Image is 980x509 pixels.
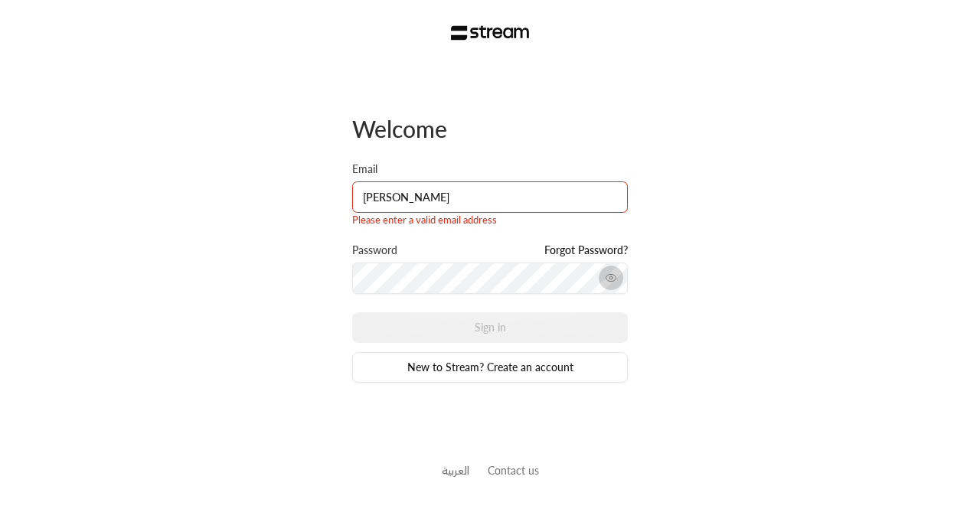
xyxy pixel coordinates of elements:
a: العربية [442,456,469,485]
button: Contact us [488,462,539,478]
a: Contact us [488,464,539,477]
div: Please enter a valid email address [352,213,628,228]
a: Forgot Password? [544,243,628,258]
label: Password [352,243,397,258]
label: Email [352,162,377,177]
span: Welcome [352,115,447,142]
button: toggle password visibility [599,266,623,290]
img: Stream Logo [451,25,530,41]
a: New to Stream? Create an account [352,352,628,383]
